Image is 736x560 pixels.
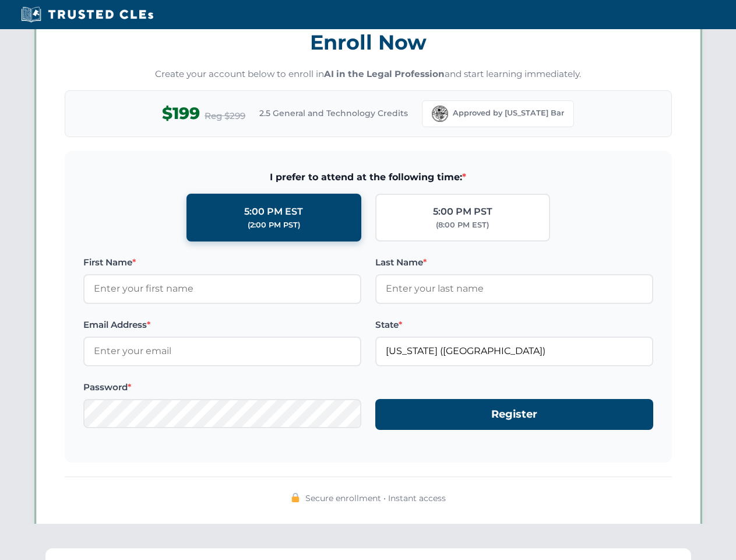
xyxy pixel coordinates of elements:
[17,6,157,23] img: Trusted CLEs
[291,493,300,502] img: 🔒
[83,274,361,303] input: Enter your first name
[375,318,653,332] label: State
[65,68,672,81] p: Create your account below to enroll in and start learning immediately.
[453,107,564,119] span: Approved by [US_STATE] Bar
[83,256,361,269] label: First Name
[433,204,492,219] div: 5:00 PM PST
[248,219,300,231] div: (2:00 PM PST)
[83,337,361,366] input: Enter your email
[83,170,653,185] span: I prefer to attend at the following time:
[305,492,446,505] span: Secure enrollment • Instant access
[432,106,448,122] img: Florida Bar
[375,337,653,366] input: Florida (FL)
[65,24,672,61] h3: Enroll Now
[83,380,361,394] label: Password
[324,68,445,79] strong: AI in the Legal Profession
[375,274,653,303] input: Enter your last name
[375,256,653,269] label: Last Name
[244,204,303,219] div: 5:00 PM EST
[375,399,653,430] button: Register
[162,100,200,127] span: $199
[436,219,489,231] div: (8:00 PM EST)
[205,109,245,123] span: Reg $299
[259,107,408,120] span: 2.5 General and Technology Credits
[83,318,361,332] label: Email Address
